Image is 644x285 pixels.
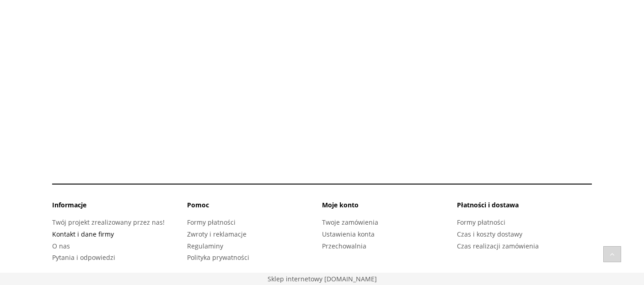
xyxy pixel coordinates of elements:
[52,201,187,216] li: Informacje
[187,242,223,250] a: Regulaminy
[457,218,505,227] a: Formy płatności
[322,201,457,216] li: Moje konto
[268,274,377,283] a: Sklep stworzony na platformie Shoper. Przejdź do strony shoper.pl - otwiera się w nowej karcie
[52,242,70,250] a: O nas
[52,218,165,227] a: Twój projekt zrealizowany przez nas!
[52,230,114,238] a: Kontakt i dane firmy
[457,201,592,216] li: Płatności i dostawa
[187,218,236,227] a: Formy płatności
[457,242,539,250] a: Czas realizacji zamówienia
[322,218,378,227] a: Twoje zamówienia
[322,230,375,238] a: Ustawienia konta
[52,253,115,262] a: Pytania i odpowiedzi
[457,230,522,238] a: Czas i koszty dostawy
[322,242,366,250] a: Przechowalnia
[187,201,322,216] li: Pomoc
[187,230,247,238] a: Zwroty i reklamacje
[187,253,249,262] a: Polityka prywatności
